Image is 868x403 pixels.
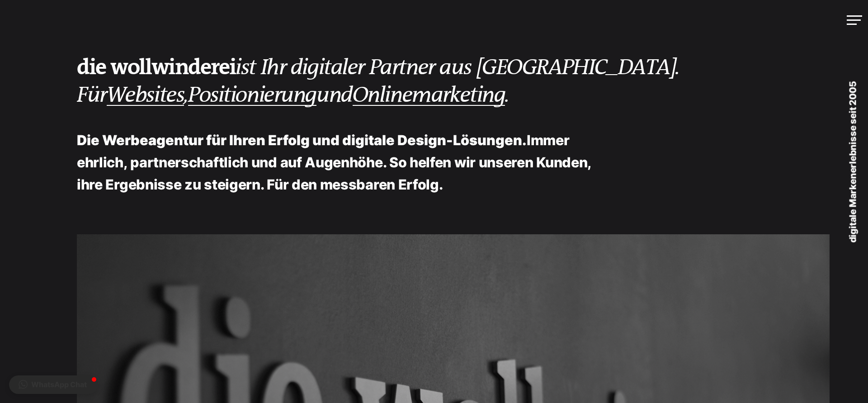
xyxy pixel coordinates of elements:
[107,83,184,108] a: Websites
[188,83,316,108] a: Positionierung
[353,83,505,108] a: Onlinemarketing
[77,132,527,148] strong: Die Werbeagentur für Ihren Erfolg und digitale Design-Lösungen.
[9,375,98,394] button: WhatsApp Chat
[77,55,679,108] em: ist Ihr digitaler Partner aus [GEOGRAPHIC_DATA]. Für , und .
[77,129,604,196] p: Immer ehrlich, partnerschaftlich und auf Augenhöhe. So helfen wir unseren Kunden, ihre Ergebnisse...
[77,55,236,80] strong: die wollwinderei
